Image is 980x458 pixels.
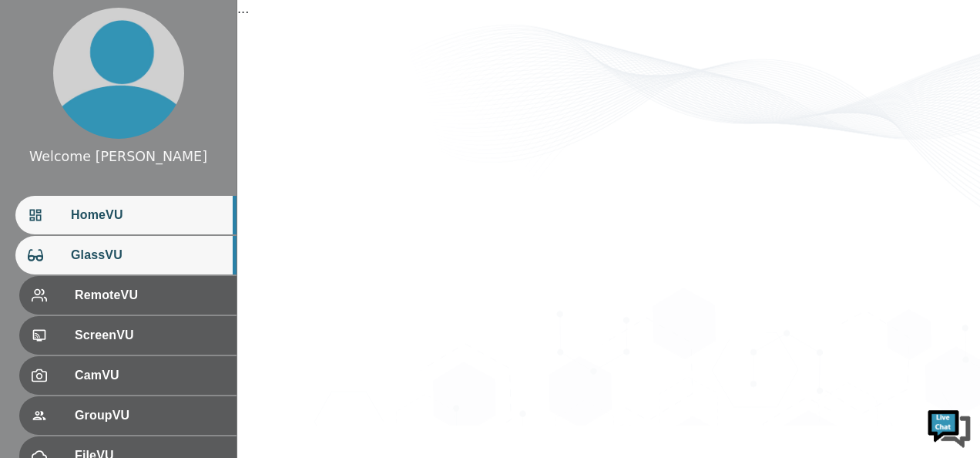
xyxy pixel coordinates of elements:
div: Chat with us now [80,81,259,101]
div: HomeVU [15,196,237,234]
div: RemoteVU [19,276,237,315]
img: profile.png [53,8,184,139]
span: RemoteVU [75,286,224,305]
div: ScreenVU [19,316,237,355]
div: Minimize live chat window [253,8,290,45]
div: GlassVU [15,236,237,274]
span: HomeVU [71,206,224,224]
img: d_736959983_company_1615157101543_736959983 [26,72,65,110]
span: GroupVU [75,406,224,425]
span: CamVU [75,366,224,385]
span: We're online! [89,133,213,289]
div: Welcome [PERSON_NAME] [29,146,207,167]
textarea: Type your message and hit 'Enter' [8,299,294,353]
span: GlassVU [71,246,224,264]
div: GroupVU [19,396,237,435]
div: CamVU [19,356,237,395]
span: ScreenVU [75,326,224,345]
img: Chat Widget [926,404,972,450]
